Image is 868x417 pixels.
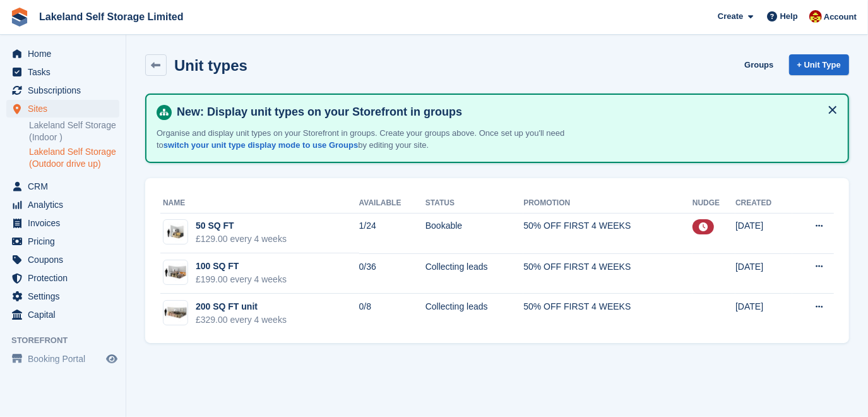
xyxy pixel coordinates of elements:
a: menu [6,214,119,232]
span: Settings [28,287,104,305]
a: menu [6,100,119,118]
td: Collecting leads [425,294,524,334]
td: Bookable [425,213,524,253]
th: Nudge [693,193,735,214]
a: menu [6,233,119,250]
div: 50 SQ FT [196,219,287,233]
td: 0/8 [359,294,425,334]
a: menu [6,196,119,214]
td: 0/36 [359,253,425,294]
th: Promotion [523,193,693,214]
span: Pricing [28,233,104,250]
a: Groups [739,54,778,75]
a: menu [6,306,119,323]
h4: New: Display unit types on your Storefront in groups [172,105,838,119]
div: 200 SQ FT unit [196,300,287,313]
img: 50-sqft-unit.jpg [163,223,187,241]
span: Tasks [28,63,104,81]
a: menu [6,45,119,63]
span: Booking Portal [28,350,104,368]
span: Help [780,10,798,23]
span: Capital [28,306,104,323]
span: Home [28,45,104,63]
span: Sites [28,100,104,118]
td: [DATE] [735,213,792,253]
a: Lakeland Self Storage (Outdoor drive up) [29,146,119,170]
a: menu [6,251,119,269]
p: Organise and display unit types on your Storefront in groups. Create your groups above. Once set ... [157,127,598,152]
th: Available [359,193,425,214]
a: menu [6,63,119,81]
div: £129.00 every 4 weeks [196,233,287,246]
span: Coupons [28,251,104,269]
a: menu [6,82,119,99]
span: Account [824,11,857,23]
a: Lakeland Self Storage Limited [34,6,189,27]
h2: Unit types [174,57,247,74]
th: Status [425,193,524,214]
img: Diane Carney [809,10,822,23]
a: menu [6,269,119,287]
td: [DATE] [735,253,792,294]
div: £199.00 every 4 weeks [196,273,287,286]
a: menu [6,287,119,305]
td: 50% OFF FIRST 4 WEEKS [523,213,693,253]
img: 200-sqft-unit.jpg [163,303,187,322]
span: Create [718,10,743,23]
img: 100-sqft-unit.jpg [163,263,187,282]
td: 50% OFF FIRST 4 WEEKS [523,253,693,294]
a: menu [6,350,119,368]
div: 100 SQ FT [196,260,287,273]
img: stora-icon-8386f47178a22dfd0bd8f6a31ec36ba5ce8667c1dd55bd0f319d3a0aa187defe.svg [10,8,29,27]
span: Invoices [28,214,104,232]
th: Name [160,193,359,214]
td: 1/24 [359,213,425,253]
span: Analytics [28,196,104,214]
th: Created [735,193,792,214]
td: 50% OFF FIRST 4 WEEKS [523,294,693,334]
a: Preview store [104,351,119,366]
td: Collecting leads [425,253,524,294]
span: CRM [28,178,104,195]
span: Protection [28,269,104,287]
a: Lakeland Self Storage (Indoor ) [29,119,119,143]
td: [DATE] [735,294,792,334]
span: Subscriptions [28,82,104,99]
div: £329.00 every 4 weeks [196,313,287,327]
span: Storefront [11,334,126,347]
a: switch your unit type display mode to use Groups [163,140,358,150]
a: menu [6,178,119,195]
a: + Unit Type [789,54,849,75]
